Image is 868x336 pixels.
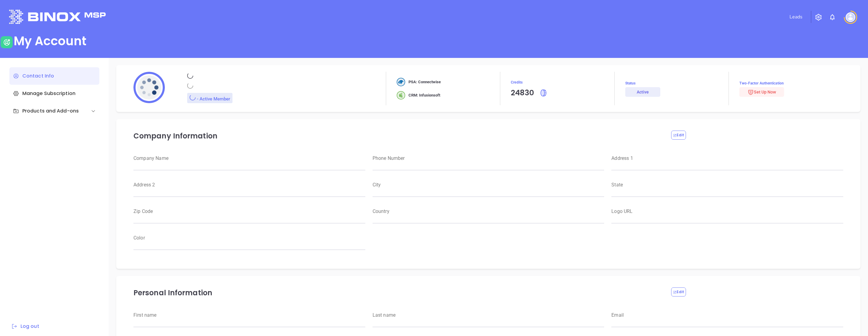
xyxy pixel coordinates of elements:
div: My Account [14,34,86,48]
label: Address 2 [133,182,365,187]
label: Company Name [133,156,365,161]
label: Color [133,236,365,240]
input: weight [373,214,604,223]
input: weight [611,161,843,170]
input: weight [133,318,365,327]
input: weight [133,240,365,250]
p: Personal Information [133,287,664,298]
img: crm [397,78,405,86]
button: Edit [671,287,686,296]
img: logo [9,10,106,24]
label: City [373,182,604,187]
input: weight [611,318,843,327]
div: Products and Add-ons [9,102,99,120]
label: Zip Code [133,209,365,214]
label: Country [373,209,604,214]
div: PSA: Connectwise [397,78,441,86]
p: Company Information [133,131,664,141]
img: user [1,36,13,48]
input: weight [133,161,365,170]
label: First name [133,313,365,318]
button: Log out [9,322,41,330]
span: Two-Factor Authentication [739,81,843,86]
label: Email [611,313,843,318]
label: Address 1 [611,156,843,161]
span: Set Up Now [748,90,776,94]
input: weight [133,214,365,223]
div: Products and Add-ons [13,107,79,115]
a: Leads [787,11,805,23]
div: Contact Info [9,67,99,85]
div: Active [637,87,649,97]
input: weight [133,187,365,197]
input: weight [373,187,604,197]
img: crm [397,91,405,100]
span: Status [625,81,729,86]
label: Phone Number [373,156,604,161]
input: weight [611,214,843,223]
label: Logo URL [611,209,843,214]
div: CRM: Infusionsoft [397,91,440,100]
img: iconNotification [829,14,836,21]
div: Manage Subscription [9,85,99,102]
div: 24830 [511,87,534,99]
img: iconSetting [815,14,822,21]
div: - Active Member [187,93,232,103]
input: weight [611,187,843,197]
label: State [611,182,843,187]
input: weight [373,318,604,327]
span: Credits [511,79,614,86]
img: user [846,12,855,22]
label: Last name [373,313,604,318]
button: Edit [671,131,686,140]
img: profile [133,72,165,103]
input: weight [373,161,604,170]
